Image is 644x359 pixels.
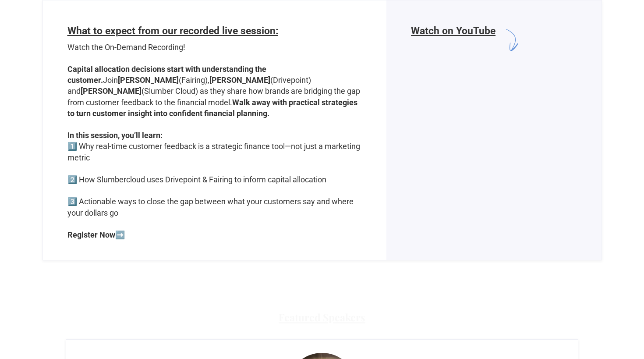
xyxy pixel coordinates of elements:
[411,60,503,92] iframe: Embedded CTA
[495,25,526,55] img: arrow
[209,75,270,85] strong: [PERSON_NAME]
[196,310,448,330] h2: Featured Speakers
[67,64,266,85] strong: Capital allocation decisions start with understanding the customer.
[67,230,115,239] strong: Register Now
[67,131,163,140] strong: In this session, you’ll learn:
[67,25,278,37] span: What to expect from our recorded live session:
[67,42,362,254] p: Watch the On-Demand Recording! ‍ Join (Fairing), (Drivepoint) and (Slumber Cloud) as they share h...
[411,25,495,55] h6: Watch on YouTube
[118,75,179,85] strong: [PERSON_NAME]
[67,98,357,118] strong: Walk away with practical strategies to turn customer insight into confident financial planning.
[67,25,362,253] form: BRIX - Contact V3
[81,86,142,96] strong: [PERSON_NAME]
